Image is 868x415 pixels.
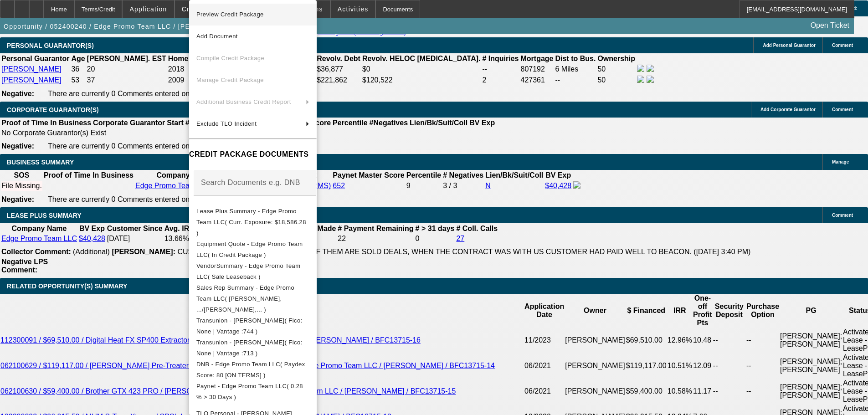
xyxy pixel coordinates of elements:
mat-label: Search Documents e.g. DNB [201,179,300,186]
button: Paynet - Edge Promo Team LLC( 0.28 % > 30 Days ) [189,381,317,403]
button: Transunion - Ormsby, Theodore( Fico: None | Vantage :713 ) [189,337,317,359]
span: Preview Credit Package [196,11,264,18]
button: Transunion - Santopietro, Nicholas( Fico: None | Vantage :744 ) [189,315,317,337]
span: Add Document [196,33,238,40]
button: Equipment Quote - Edge Promo Team LLC( In Credit Package ) [189,239,317,261]
button: VendorSummary - Edge Promo Team LLC( Sale Leaseback ) [189,261,317,282]
span: Transunion - [PERSON_NAME]( Fico: None | Vantage :713 ) [196,339,303,357]
h4: CREDIT PACKAGE DOCUMENTS [189,149,317,160]
span: Lease Plus Summary - Edge Promo Team LLC( Curr. Exposure: $18,586.28 ) [196,208,306,236]
span: Equipment Quote - Edge Promo Team LLC( In Credit Package ) [196,241,303,258]
span: Transunion - [PERSON_NAME]( Fico: None | Vantage :744 ) [196,317,303,335]
span: VendorSummary - Edge Promo Team LLC( Sale Leaseback ) [196,262,300,280]
button: Lease Plus Summary - Edge Promo Team LLC( Curr. Exposure: $18,586.28 ) [189,206,317,239]
span: Paynet - Edge Promo Team LLC( 0.28 % > 30 Days ) [196,383,303,400]
button: DNB - Edge Promo Team LLC( Paydex Score: 80 [ON TERMS] ) [189,359,317,381]
span: Exclude TLO Incident [196,120,257,127]
button: Sales Rep Summary - Edge Promo Team LLC( Wesolowski, .../Wesolowski,... ) [189,282,317,315]
span: DNB - Edge Promo Team LLC( Paydex Score: 80 [ON TERMS] ) [196,361,305,379]
span: Sales Rep Summary - Edge Promo Team LLC( [PERSON_NAME], .../[PERSON_NAME],... ) [196,284,294,313]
